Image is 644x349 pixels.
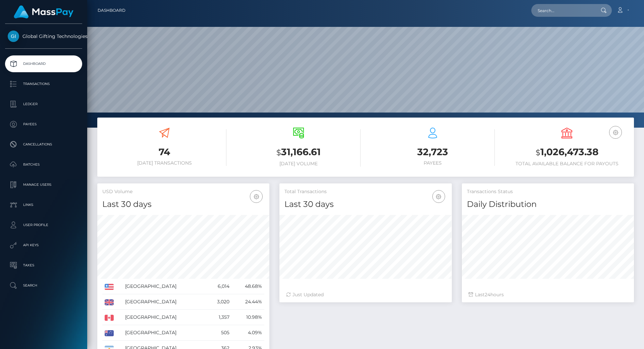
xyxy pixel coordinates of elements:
[8,119,79,129] p: Payees
[206,279,232,294] td: 6,014
[286,291,445,298] div: Just Updated
[5,237,82,254] a: API Keys
[206,310,232,325] td: 1,357
[284,188,446,195] h5: Total Transactions
[232,279,264,294] td: 48.68%
[14,5,73,18] img: MassPay Logo
[531,4,594,17] input: Search...
[8,59,79,69] p: Dashboard
[8,160,79,170] p: Batches
[276,148,281,157] small: $
[102,199,264,210] h4: Last 30 days
[232,310,264,325] td: 10.98%
[467,199,629,210] h4: Daily Distribution
[5,76,82,92] a: Transactions
[98,3,125,17] a: Dashboard
[206,294,232,310] td: 3,020
[102,188,264,195] h5: USD Volume
[123,294,206,310] td: [GEOGRAPHIC_DATA]
[469,291,627,298] div: Last hours
[105,284,114,290] img: US.png
[236,161,361,167] h6: [DATE] Volume
[505,145,629,159] h3: 1,026,473.38
[5,197,82,213] a: Links
[8,280,79,291] p: Search
[8,260,79,270] p: Taxes
[206,325,232,341] td: 505
[236,145,361,159] h3: 31,166.61
[105,330,114,336] img: AU.png
[8,220,79,230] p: User Profile
[102,145,226,159] h3: 74
[8,139,79,149] p: Cancellations
[284,199,446,210] h4: Last 30 days
[371,145,495,159] h3: 32,723
[5,136,82,153] a: Cancellations
[105,299,114,305] img: GB.png
[232,325,264,341] td: 4.09%
[8,240,79,250] p: API Keys
[8,180,79,190] p: Manage Users
[232,294,264,310] td: 24.44%
[5,277,82,294] a: Search
[5,176,82,193] a: Manage Users
[5,33,82,39] span: Global Gifting Technologies Inc
[8,79,79,89] p: Transactions
[8,200,79,210] p: Links
[371,160,495,166] h6: Payees
[485,292,490,298] span: 24
[5,116,82,133] a: Payees
[8,31,19,42] img: Global Gifting Technologies Inc
[5,96,82,113] a: Ledger
[102,160,226,166] h6: [DATE] Transactions
[536,148,540,157] small: $
[5,156,82,173] a: Batches
[8,99,79,109] p: Ledger
[123,325,206,341] td: [GEOGRAPHIC_DATA]
[123,310,206,325] td: [GEOGRAPHIC_DATA]
[5,217,82,233] a: User Profile
[5,257,82,274] a: Taxes
[123,279,206,294] td: [GEOGRAPHIC_DATA]
[467,188,629,195] h5: Transactions Status
[5,55,82,72] a: Dashboard
[105,315,114,321] img: CA.png
[505,161,629,167] h6: Total Available Balance for Payouts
